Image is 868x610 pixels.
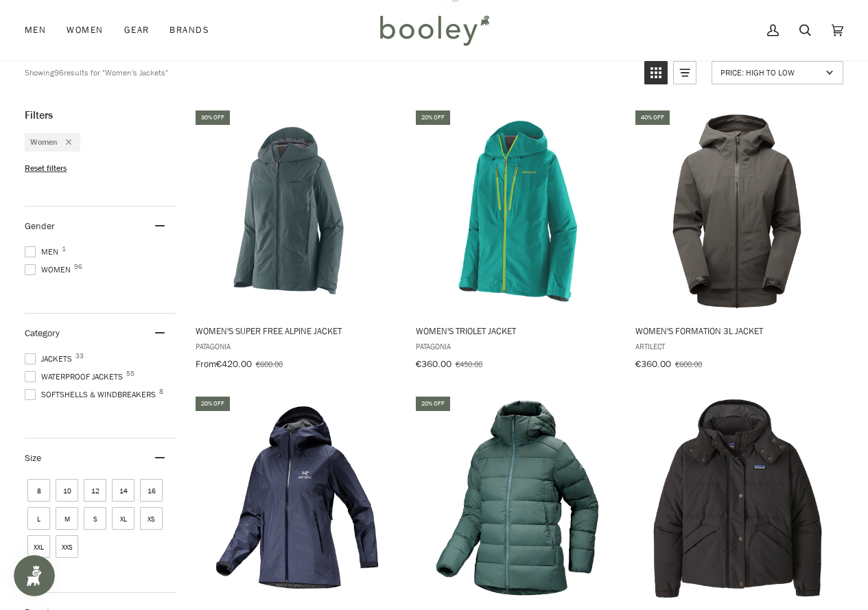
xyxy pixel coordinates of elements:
[416,357,451,371] span: €360.00
[74,263,82,270] span: 96
[635,110,670,125] div: 40% off
[25,220,55,233] span: Gender
[196,397,230,411] div: 20% off
[159,388,163,395] span: 8
[112,507,134,530] span: Size: XL
[644,61,668,84] a: View grid mode
[25,263,75,276] span: Women
[196,357,216,371] span: From
[25,23,46,37] span: Men
[124,23,150,37] span: Gear
[25,451,41,465] span: Size
[416,110,450,125] div: 20% off
[84,479,106,502] span: Size: 12
[712,61,843,84] a: Sort options
[25,371,127,383] span: Waterproof Jackets
[140,479,163,502] span: Size: 16
[374,10,494,50] img: Booley
[112,479,134,502] span: Size: 14
[635,325,838,337] span: Women's Formation 3L Jacket
[416,340,618,352] span: Patagonia
[675,358,702,370] span: €600.00
[216,357,252,371] span: €420.00
[58,137,71,148] div: Remove filter: Women
[414,395,620,600] img: Arc'teryx Women's Thorium Hoody Boxcar - Booley Galway
[169,23,209,37] span: Brands
[126,371,134,377] span: 55
[194,395,400,600] img: Arc'Teryx Women's Beta LT Jacket Black Sapphire - Booley Galway
[196,340,398,352] span: Patagonia
[14,555,55,596] iframe: Button to open loyalty program pop-up
[193,108,400,375] a: Women's Super Free Alpine Jacket
[27,479,50,502] span: Size: 8
[196,110,230,125] div: 30% off
[25,163,67,174] span: Reset filters
[414,108,620,375] a: Women's Triolet Jacket
[25,327,60,340] span: Category
[25,246,62,258] span: Men
[75,353,84,360] span: 33
[54,67,64,78] b: 96
[635,340,838,352] span: Artilect
[456,358,482,370] span: €450.00
[84,507,106,530] span: Size: S
[633,108,840,375] a: Women's Formation 3L Jacket
[720,67,821,78] span: Price: High to Low
[56,479,78,502] span: Size: 10
[416,397,450,411] div: 20% off
[634,108,840,314] img: Artilect Women's Formation 3L Jacket Ash - Booley Galway
[56,535,78,558] span: Size: XXS
[196,325,398,337] span: Women's Super Free Alpine Jacket
[140,507,163,530] span: Size: XS
[25,108,53,122] span: Filters
[25,61,168,84] div: Showing results for "Women's Jackets"
[27,535,50,558] span: Size: XXL
[27,507,50,530] span: Size: L
[414,108,620,314] img: Patagonia Women's Triolet Jacket Subtidal Blue - Booley Galway
[673,61,696,84] a: View list mode
[635,357,671,371] span: €360.00
[634,395,840,600] img: Patagonia Women's Downdrift Jacket Black - Booley Galway
[25,388,160,401] span: Softshells & Windbreakers
[25,353,76,365] span: Jackets
[62,246,66,253] span: 1
[56,507,78,530] span: Size: M
[256,358,283,370] span: €600.00
[25,163,176,174] li: Reset filters
[416,325,618,337] span: Women's Triolet Jacket
[67,23,103,37] span: Women
[30,137,58,148] span: Women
